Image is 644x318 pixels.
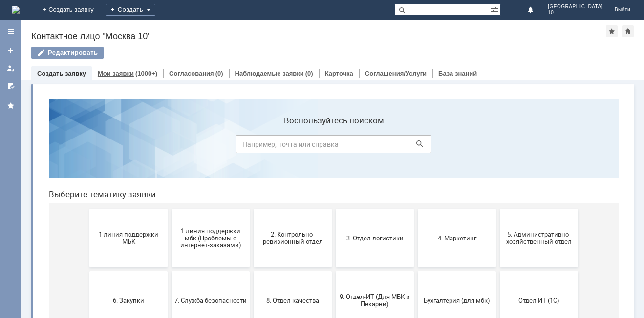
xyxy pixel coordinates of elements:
[325,70,353,77] a: Карточка
[298,201,370,216] span: 9. Отдел-ИТ (Для МБК и Пекарни)
[31,31,606,41] div: Контактное лицо "Москва 10"
[12,6,20,14] a: Перейти на домашнюю страницу
[377,117,455,176] button: 4. Маркетинг
[462,205,534,212] span: Отдел ИТ (1С)
[295,179,373,238] button: 9. Отдел-ИТ (Для МБК и Пекарни)
[365,70,427,77] a: Соглашения/Услуги
[548,4,603,10] span: [GEOGRAPHIC_DATA]
[606,25,618,37] div: Добавить в избранное
[213,242,291,300] button: Финансовый отдел
[169,70,214,77] a: Согласования
[548,10,603,16] span: 10
[48,242,127,300] button: Отдел-ИТ (Битрикс24 и CRM)
[8,98,578,107] header: Выберите тематику заявки
[51,139,124,154] span: 1 линия поддержки МБК
[459,242,537,300] button: [PERSON_NAME]. Услуги ИТ для МБК (оформляет L1)
[133,135,206,157] span: 1 линия поддержки мбк (Проблемы с интернет-заказами)
[37,70,86,77] a: Создать заявку
[438,70,477,77] a: База знаний
[195,24,390,34] label: Воспользуйтесь поиском
[305,70,313,77] div: (0)
[106,4,155,16] div: Создать
[491,4,500,14] span: Расширенный поиск
[3,78,19,94] a: Мои согласования
[213,117,291,176] button: 2. Контрольно-ревизионный отдел
[298,267,370,275] span: Франчайзинг
[459,117,537,176] button: 5. Административно-хозяйственный отдел
[98,70,134,77] a: Мои заявки
[12,6,20,14] img: logo
[215,70,223,77] div: (0)
[295,117,373,176] button: 3. Отдел логистики
[235,70,304,77] a: Наблюдаемые заявки
[3,43,19,59] a: Создать заявку
[213,179,291,238] button: 8. Отдел качества
[462,139,534,154] span: 5. Административно-хозяйственный отдел
[48,117,127,176] button: 1 линия поддержки МБК
[462,260,534,282] span: [PERSON_NAME]. Услуги ИТ для МБК (оформляет L1)
[130,242,209,300] button: Отдел-ИТ (Офис)
[130,117,209,176] button: 1 линия поддержки мбк (Проблемы с интернет-заказами)
[298,142,370,150] span: 3. Отдел логистики
[380,205,452,212] span: Бухгалтерия (для мбк)
[380,264,452,278] span: Это соглашение не активно!
[295,242,373,300] button: Франчайзинг
[3,60,19,76] a: Мои заявки
[133,267,206,275] span: Отдел-ИТ (Офис)
[215,205,288,212] span: 8. Отдел качества
[51,205,124,212] span: 6. Закупки
[377,242,455,300] button: Это соглашение не активно!
[622,25,634,37] div: Сделать домашней страницей
[380,142,452,150] span: 4. Маркетинг
[459,179,537,238] button: Отдел ИТ (1С)
[133,205,206,212] span: 7. Служба безопасности
[215,139,288,154] span: 2. Контрольно-ревизионный отдел
[377,179,455,238] button: Бухгалтерия (для мбк)
[51,264,124,278] span: Отдел-ИТ (Битрикс24 и CRM)
[135,70,157,77] div: (1000+)
[195,43,390,61] input: Например, почта или справка
[130,179,209,238] button: 7. Служба безопасности
[48,179,127,238] button: 6. Закупки
[215,267,288,275] span: Финансовый отдел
